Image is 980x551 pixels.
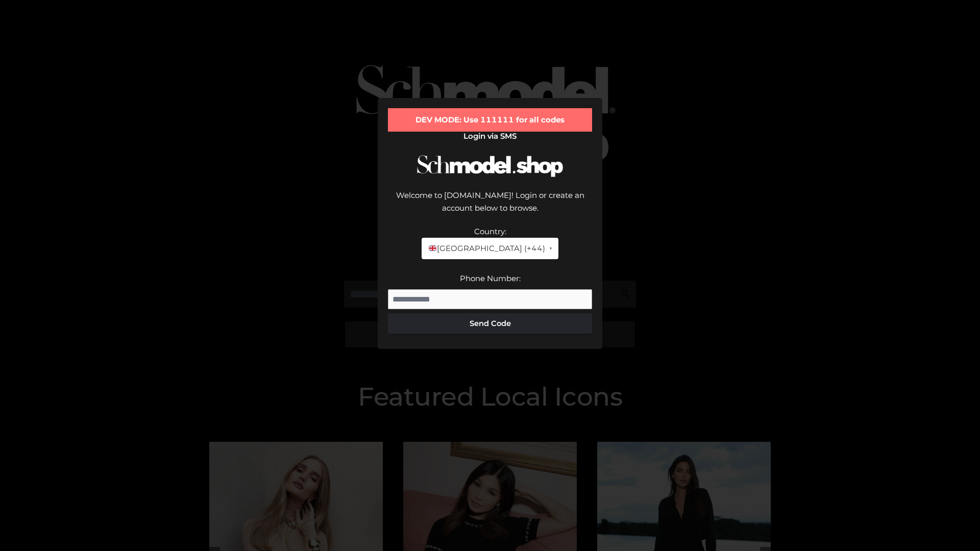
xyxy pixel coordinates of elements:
img: Schmodel Logo [413,146,567,186]
h2: Login via SMS [388,132,592,141]
div: DEV MODE: Use 111111 for all codes [388,108,592,132]
label: Country: [474,227,506,236]
img: 🇬🇧 [429,244,436,252]
div: Welcome to [DOMAIN_NAME]! Login or create an account below to browse. [388,189,592,225]
button: Send Code [388,313,592,334]
span: [GEOGRAPHIC_DATA] (+44) [428,242,545,255]
label: Phone Number: [460,273,521,283]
